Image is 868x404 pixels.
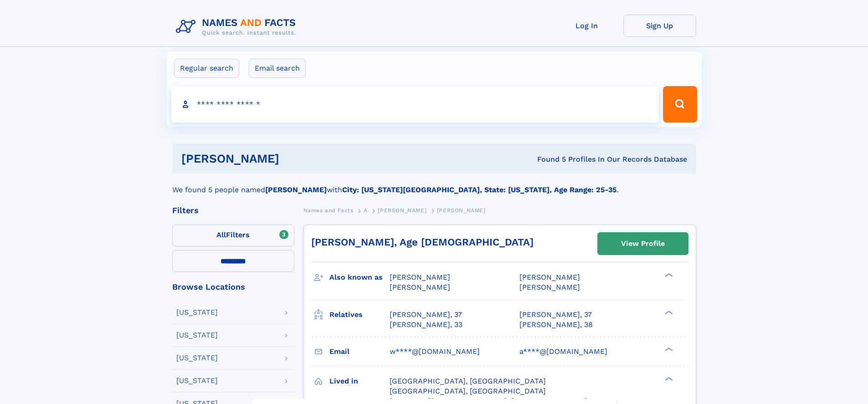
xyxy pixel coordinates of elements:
[437,207,486,214] span: [PERSON_NAME]
[342,185,616,194] b: City: [US_STATE][GEOGRAPHIC_DATA], State: [US_STATE], Age Range: 25-35
[329,373,390,389] h3: Lived in
[364,205,368,216] a: A
[311,236,534,248] a: [PERSON_NAME], Age [DEMOGRAPHIC_DATA]
[621,233,665,254] div: View Profile
[329,307,390,322] h3: Relatives
[663,346,673,352] div: ❯
[663,376,673,382] div: ❯
[174,59,239,78] label: Regular search
[329,344,390,359] h3: Email
[172,15,303,39] img: Logo Names and Facts
[172,283,294,291] div: Browse Locations
[303,205,354,216] a: Names and Facts
[390,377,546,385] span: [GEOGRAPHIC_DATA], [GEOGRAPHIC_DATA]
[408,154,687,164] div: Found 5 Profiles In Our Records Database
[519,310,592,320] a: [PERSON_NAME], 37
[172,174,696,195] div: We found 5 people named with .
[663,86,697,123] button: Search Button
[663,272,673,278] div: ❯
[378,205,426,216] a: [PERSON_NAME]
[329,270,390,285] h3: Also known as
[172,225,294,246] label: Filters
[519,283,580,291] span: [PERSON_NAME]
[265,185,327,194] b: [PERSON_NAME]
[390,273,450,281] span: [PERSON_NAME]
[390,320,462,330] a: [PERSON_NAME], 33
[519,320,593,330] a: [PERSON_NAME], 38
[390,387,546,395] span: [GEOGRAPHIC_DATA], [GEOGRAPHIC_DATA]
[378,207,426,214] span: [PERSON_NAME]
[172,206,294,215] div: Filters
[176,332,218,339] div: [US_STATE]
[176,377,218,384] div: [US_STATE]
[623,15,696,37] a: Sign Up
[364,207,368,214] span: A
[181,153,408,164] h1: [PERSON_NAME]
[216,230,226,239] span: All
[663,309,673,315] div: ❯
[176,309,218,316] div: [US_STATE]
[598,233,688,255] a: View Profile
[390,283,450,291] span: [PERSON_NAME]
[249,59,306,78] label: Email search
[519,273,580,281] span: [PERSON_NAME]
[550,15,623,37] a: Log In
[390,310,462,320] a: [PERSON_NAME], 37
[171,86,659,123] input: search input
[176,354,218,362] div: [US_STATE]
